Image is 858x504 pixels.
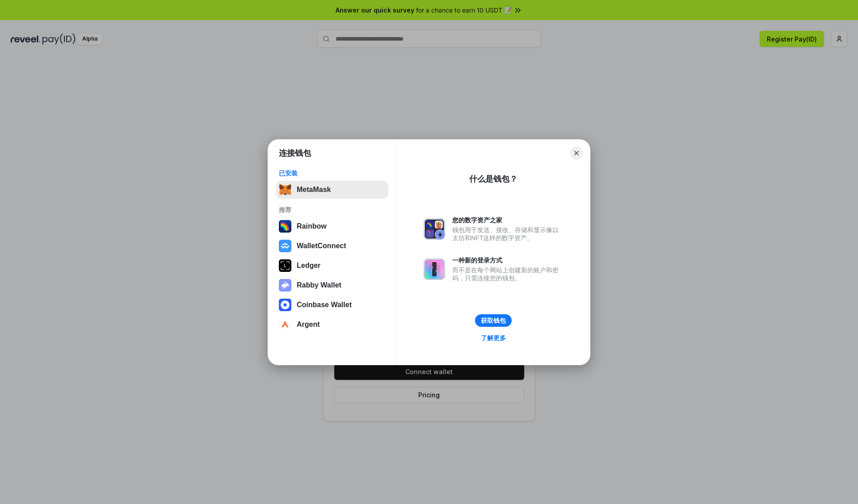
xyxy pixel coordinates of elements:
[424,218,445,240] img: svg+xml,%3Csvg%20xmlns%3D%22http%3A%2F%2Fwww.w3.org%2F2000%2Fsvg%22%20fill%3D%22none%22%20viewBox...
[279,183,291,196] img: svg+xml,%3Csvg%20fill%3D%22none%22%20height%3D%2233%22%20viewBox%3D%220%200%2035%2033%22%20width%...
[276,237,388,255] button: WalletConnect
[297,186,331,194] div: MetaMask
[276,217,388,235] button: Rainbow
[452,226,563,242] div: 钱包用于发送、接收、存储和显示像以太坊和NFT这样的数字资产。
[276,316,388,333] button: Argent
[475,332,511,344] a: 了解更多
[475,314,512,327] button: 获取钱包
[452,256,563,264] div: 一种新的登录方式
[279,299,291,311] img: svg+xml,%3Csvg%20width%3D%2228%22%20height%3D%2228%22%20viewBox%3D%220%200%2028%2028%22%20fill%3D...
[279,169,386,177] div: 已安装
[469,174,517,184] div: 什么是钱包？
[297,242,346,250] div: WalletConnect
[279,259,291,272] img: svg+xml,%3Csvg%20xmlns%3D%22http%3A%2F%2Fwww.w3.org%2F2000%2Fsvg%22%20width%3D%2228%22%20height%3...
[297,222,327,230] div: Rainbow
[297,301,352,309] div: Coinbase Wallet
[279,148,311,158] h1: 连接钱包
[297,262,320,270] div: Ledger
[279,220,291,233] img: svg+xml,%3Csvg%20width%3D%22120%22%20height%3D%22120%22%20viewBox%3D%220%200%20120%20120%22%20fil...
[570,147,583,159] button: Close
[297,281,341,289] div: Rabby Wallet
[276,276,388,294] button: Rabby Wallet
[452,266,563,282] div: 而不是在每个网站上创建新的账户和密码，只需连接您的钱包。
[279,240,291,252] img: svg+xml,%3Csvg%20width%3D%2228%22%20height%3D%2228%22%20viewBox%3D%220%200%2028%2028%22%20fill%3D...
[452,216,563,224] div: 您的数字资产之家
[276,257,388,275] button: Ledger
[276,296,388,314] button: Coinbase Wallet
[481,334,506,342] div: 了解更多
[481,317,506,325] div: 获取钱包
[424,258,445,280] img: svg+xml,%3Csvg%20xmlns%3D%22http%3A%2F%2Fwww.w3.org%2F2000%2Fsvg%22%20fill%3D%22none%22%20viewBox...
[279,206,386,214] div: 推荐
[279,318,291,331] img: svg+xml,%3Csvg%20width%3D%2228%22%20height%3D%2228%22%20viewBox%3D%220%200%2028%2028%22%20fill%3D...
[297,321,320,329] div: Argent
[279,279,291,292] img: svg+xml,%3Csvg%20xmlns%3D%22http%3A%2F%2Fwww.w3.org%2F2000%2Fsvg%22%20fill%3D%22none%22%20viewBox...
[276,181,388,199] button: MetaMask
